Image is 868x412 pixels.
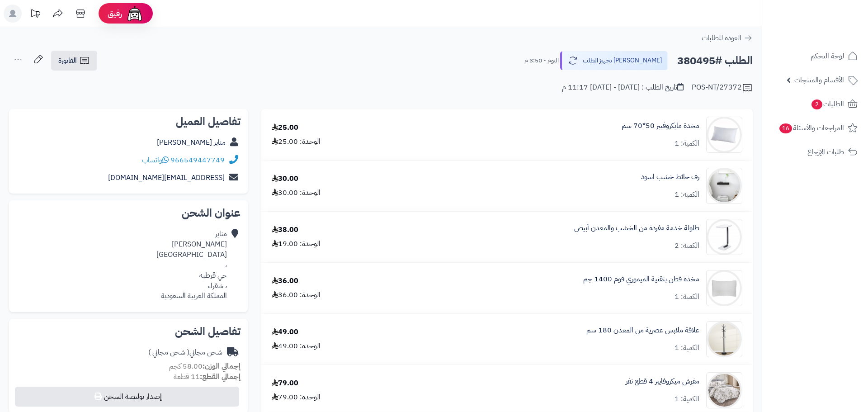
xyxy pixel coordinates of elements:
[272,276,298,286] div: 36.00
[574,223,699,233] a: طاولة خدمة مفردة من الخشب والمعدن أبيض
[707,270,742,306] img: 1748940505-1-90x90.jpg
[108,8,122,19] span: رفيق
[58,55,77,66] span: الفاتورة
[156,229,227,301] div: مناير [PERSON_NAME] [GEOGRAPHIC_DATA] ، حي قرطبه ، شقراء المملكة العربية السعودية
[675,189,699,200] div: الكمية: 1
[779,123,793,133] span: 16
[702,33,753,43] a: العودة للطلبات
[272,225,298,235] div: 38.00
[692,82,753,93] div: POS-NT/27372
[768,93,863,115] a: الطلبات2
[16,326,241,337] h2: تفاصيل الشحن
[16,116,241,127] h2: تفاصيل العميل
[778,122,844,134] span: المراجعات والأسئلة
[142,155,169,166] a: واتساب
[702,33,741,43] span: العودة للطلبات
[108,172,225,183] a: [EMAIL_ADDRESS][DOMAIN_NAME]
[675,343,699,353] div: الكمية: 1
[15,387,239,407] button: إصدار بوليصة الشحن
[675,292,699,302] div: الكمية: 1
[170,155,225,166] a: 966549447749
[675,241,699,251] div: الكمية: 2
[707,321,742,357] img: 1752316486-1-90x90.jpg
[272,174,298,184] div: 30.00
[51,51,97,71] a: الفاتورة
[811,98,844,110] span: الطلبات
[169,361,241,372] small: 58.00 كجم
[707,219,742,255] img: 1735575541-110108010255-90x90.jpg
[626,376,699,387] a: مفرش ميكروفايبر 4 قطع نفر
[174,371,241,382] small: 11 قطعة
[811,50,844,62] span: لوحة التحكم
[807,146,844,158] span: طلبات الإرجاع
[807,7,859,26] img: logo-2.png
[768,141,863,163] a: طلبات الإرجاع
[157,137,226,148] a: مناير [PERSON_NAME]
[560,51,668,70] button: [PERSON_NAME] تجهيز الطلب
[768,117,863,139] a: المراجعات والأسئلة16
[272,378,298,388] div: 79.00
[16,208,241,218] h2: عنوان الشحن
[707,168,742,204] img: 1726934247-110105010073-90x90.jpg
[677,52,753,70] h2: الطلب #380495
[562,82,684,93] div: تاريخ الطلب : [DATE] - [DATE] 11:17 م
[272,123,298,133] div: 25.00
[200,371,241,382] strong: إجمالي القطع:
[272,341,321,351] div: الوحدة: 49.00
[203,361,241,372] strong: إجمالي الوزن:
[768,45,863,67] a: لوحة التحكم
[794,74,844,86] span: الأقسام والمنتجات
[272,290,321,300] div: الوحدة: 36.00
[148,347,189,358] span: ( شحن مجاني )
[675,138,699,149] div: الكمية: 1
[272,188,321,198] div: الوحدة: 30.00
[524,56,559,65] small: اليوم - 3:50 م
[126,5,144,23] img: ai-face.png
[707,117,742,153] img: 1703426873-pillow-90x90.png
[586,325,699,336] a: علاقة ملابس عصرية من المعدن 180 سم
[811,99,823,109] span: 2
[707,372,742,408] img: 1752754070-1-90x90.jpg
[24,5,47,25] a: تحديثات المنصة
[272,327,298,337] div: 49.00
[272,239,321,249] div: الوحدة: 19.00
[641,172,699,182] a: رف حائط خشب اسود
[272,392,321,403] div: الوحدة: 79.00
[148,347,222,358] div: شحن مجاني
[675,394,699,404] div: الكمية: 1
[622,121,699,131] a: مخدة مايكروفيبر 50*70 سم
[272,137,321,147] div: الوحدة: 25.00
[583,274,699,284] a: مخدة قطن بتقنية الميموري فوم 1400 جم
